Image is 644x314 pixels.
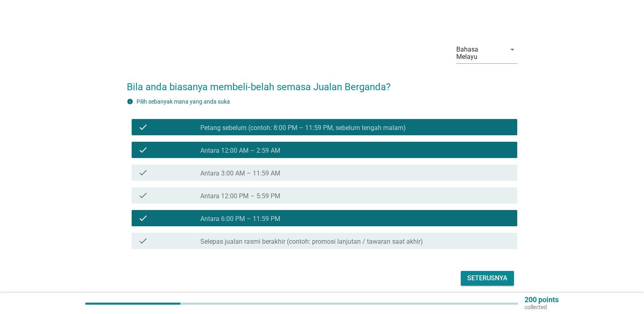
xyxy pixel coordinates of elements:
[525,296,559,303] p: 200 points
[525,303,559,311] p: collected
[138,213,148,223] i: check
[200,238,423,246] label: Selepas jualan rasmi berakhir (contoh: promosi lanjutan / tawaran saat akhir)
[137,98,230,105] label: Pilih sebanyak mana yang anda suka
[138,145,148,155] i: check
[461,271,514,286] button: Seterusnya
[200,169,280,178] label: Antara 3:00 AM – 11:59 AM
[138,191,148,200] i: check
[200,124,406,132] label: Petang sebelum (contoh: 8:00 PM – 11:59 PM, sebelum tengah malam)
[138,236,148,246] i: check
[138,122,148,132] i: check
[127,71,517,94] h2: Bila anda biasanya membeli-belah semasa Jualan Berganda?
[127,98,133,105] i: info
[507,45,517,54] i: arrow_drop_down
[456,46,501,61] div: Bahasa Melayu
[200,215,280,223] label: Antara 6:00 PM – 11:59 PM
[200,192,280,200] label: Antara 12:00 PM – 5:59 PM
[467,273,507,283] div: Seterusnya
[138,168,148,178] i: check
[200,147,280,155] label: Antara 12:00 AM – 2:59 AM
